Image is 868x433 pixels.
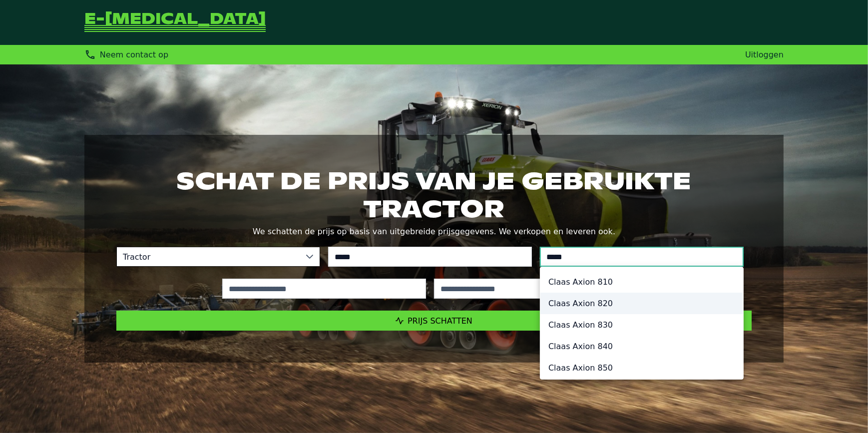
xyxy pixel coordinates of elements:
[540,293,743,314] li: Claas Axion 820
[84,12,266,33] a: Terug naar de startpagina
[100,50,168,59] span: Neem contact op
[540,379,743,400] li: Claas Axion 870
[116,225,752,239] p: We schatten de prijs op basis van uitgebreide prijsgegevens. We verkopen en leveren ook.
[408,316,472,326] span: Prijs schatten
[116,167,752,223] h1: Schat de prijs van je gebruikte tractor
[540,314,743,336] li: Claas Axion 830
[745,50,784,59] a: Uitloggen
[540,357,743,379] li: Claas Axion 850
[116,311,752,331] button: Prijs schatten
[117,247,300,266] span: Tractor
[540,336,743,357] li: Claas Axion 840
[540,271,743,293] li: Claas Axion 810
[84,49,168,60] div: Neem contact op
